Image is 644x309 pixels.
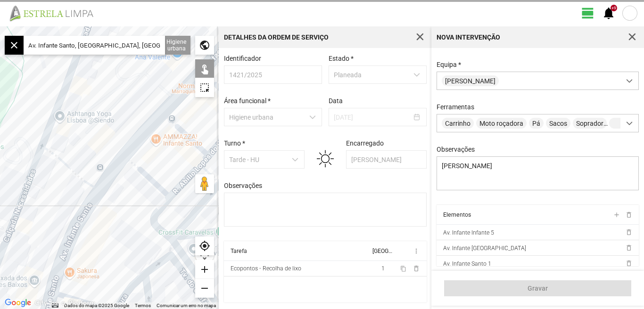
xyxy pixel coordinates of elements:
label: Identificador [224,55,261,62]
span: Soprador [573,118,607,129]
span: delete_outline [625,260,632,267]
span: delete_outline [625,228,632,236]
img: 01d.svg [317,149,334,169]
span: delete_outline [413,265,420,272]
a: Abrir esta área no Google Maps (abre uma nova janela) [2,297,33,309]
span: Av. Infante Infante 5 [443,229,494,236]
button: Gravar [444,280,631,296]
span: Moto roçadora [476,118,527,129]
span: delete_outline [625,211,632,219]
div: close [5,36,24,55]
div: highlight_alt [195,78,214,97]
span: Av. Infante Santo 1 [443,260,491,267]
a: Comunicar um erro no mapa [157,303,216,308]
div: Detalhes da Ordem de Serviço [224,34,329,41]
span: 1 [381,265,385,272]
span: view_day [581,6,595,20]
div: public [195,36,214,55]
span: Carrinho [442,118,474,129]
img: file [7,5,104,22]
label: Turno * [224,139,245,147]
button: content_copy [400,265,408,272]
div: Higiene urbana [163,36,190,55]
span: Av. Infante [GEOGRAPHIC_DATA] [443,245,526,252]
div: touch_app [195,59,214,78]
div: Tarefa [231,248,247,254]
div: my_location [195,236,214,255]
span: Gravar [449,285,627,292]
span: Sacos [546,118,570,129]
div: Nova intervenção [437,34,500,41]
div: remove [195,279,214,298]
label: Data [329,97,343,105]
span: [PERSON_NAME] [442,75,499,86]
span: notifications [602,6,616,20]
span: Dados do mapa ©2025 Google [64,303,129,308]
div: +9 [611,5,617,11]
span: content_copy [400,266,406,272]
span: Pá [529,118,544,129]
div: add [195,260,214,279]
label: Encarregado [346,139,384,147]
label: Observações [224,182,262,189]
button: Arraste o Pegman para o mapa para abrir o Street View [195,174,214,193]
img: Google [2,297,33,309]
label: Estado * [329,55,354,62]
span: more_vert [413,247,420,255]
div: [GEOGRAPHIC_DATA] [372,248,392,254]
label: Equipa * [437,61,461,68]
label: Observações [437,146,475,153]
div: Ecopontos - Recolha de lixo [231,265,301,272]
label: Área funcional * [224,97,271,105]
a: Termos (abre num novo separador) [135,303,151,308]
span: delete_outline [625,244,632,252]
div: Elementos [443,211,471,218]
label: Ferramentas [437,103,474,111]
input: Pesquise por local [24,36,165,55]
span: add [612,211,620,219]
